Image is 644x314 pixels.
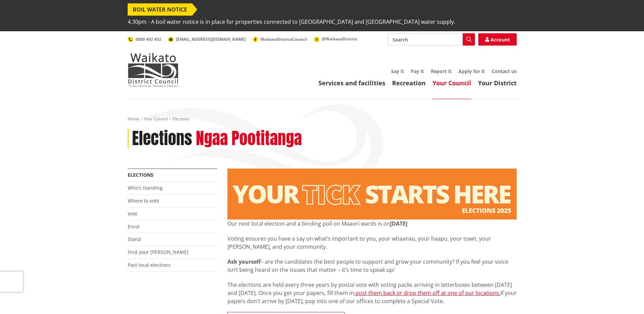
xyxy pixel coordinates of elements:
[128,197,159,204] a: Where to vote
[392,79,426,87] a: Recreation
[128,185,163,191] a: Who's standing
[128,262,171,268] a: Past local elections
[128,249,188,255] a: Find your [PERSON_NAME]
[128,53,179,87] img: Waikato District Council - Te Kaunihera aa Takiwaa o Waikato
[172,116,189,122] span: Elections
[478,33,517,46] a: Account
[227,220,517,228] p: Our next local election and a binding poll on Maaori wards is on
[128,210,137,217] a: Vote
[128,116,139,122] a: Home
[314,36,357,42] a: @WaikatoDistrict
[132,129,192,149] h1: Elections
[227,258,261,265] strong: Ask yourself
[458,68,485,74] a: Apply for it
[322,36,357,42] span: @WaikatoDistrict
[227,281,517,305] p: The elections are held every three years by postal vote with voting packs arriving in letterboxes...
[492,68,517,74] a: Contact us
[355,289,500,297] a: post them back or drop them off at one of our locations.
[128,172,153,178] a: Elections
[260,36,307,42] span: WaikatoDistrictCouncil
[411,68,424,74] a: Pay it
[478,79,517,87] a: Your District
[433,79,471,87] a: Your Council
[144,116,168,122] a: Your Council
[253,36,307,42] a: WaikatoDistrictCouncil
[128,116,517,122] nav: breadcrumb
[390,220,407,227] strong: [DATE]
[391,68,404,74] a: Say it
[135,36,161,42] span: 0800 492 452
[227,234,517,251] p: Voting ensures you have a say on what’s important to you, your whaanau, your haapu, your town, yo...
[128,223,140,230] a: Enrol
[196,129,302,149] h2: Ngaa Pootitanga
[227,258,517,274] p: – are the candidates the best people to support and grow your community? If you feel your voice i...
[128,16,455,28] span: 4.30pm - A boil water notice is in place for properties connected to [GEOGRAPHIC_DATA] and [GEOGR...
[128,3,192,16] span: BOIL WATER NOTICE
[431,68,452,74] a: Report it
[128,236,141,242] a: Stand
[168,36,246,42] a: [EMAIL_ADDRESS][DOMAIN_NAME]
[388,33,475,46] input: Search input
[318,79,385,87] a: Services and facilities
[176,36,246,42] span: [EMAIL_ADDRESS][DOMAIN_NAME]
[128,36,161,42] a: 0800 492 452
[227,169,517,220] img: Elections - Website banner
